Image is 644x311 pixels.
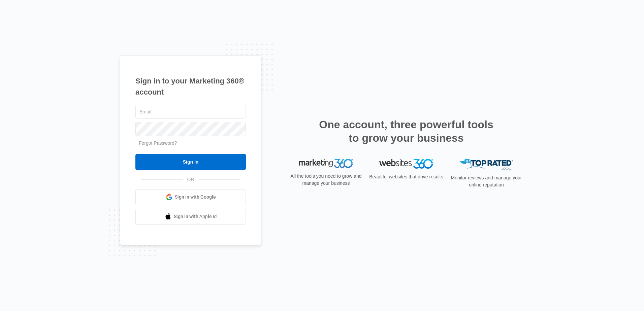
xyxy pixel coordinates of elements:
[135,189,246,205] a: Sign in with Google
[135,105,246,119] input: Email
[135,75,246,98] h1: Sign in to your Marketing 360® account
[368,173,444,180] p: Beautiful websites that drive results
[183,176,199,183] span: OR
[317,118,495,145] h2: One account, three powerful tools to grow your business
[299,159,353,168] img: Marketing 360
[449,174,524,188] p: Monitor reviews and manage your online reputation
[174,213,217,220] span: Sign in with Apple Id
[175,194,216,201] span: Sign in with Google
[379,159,433,169] img: Websites 360
[139,140,177,146] a: Forgot Password?
[459,159,513,170] img: Top Rated Local
[135,209,246,225] a: Sign in with Apple Id
[135,154,246,170] input: Sign In
[288,173,364,187] p: All the tools you need to grow and manage your business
